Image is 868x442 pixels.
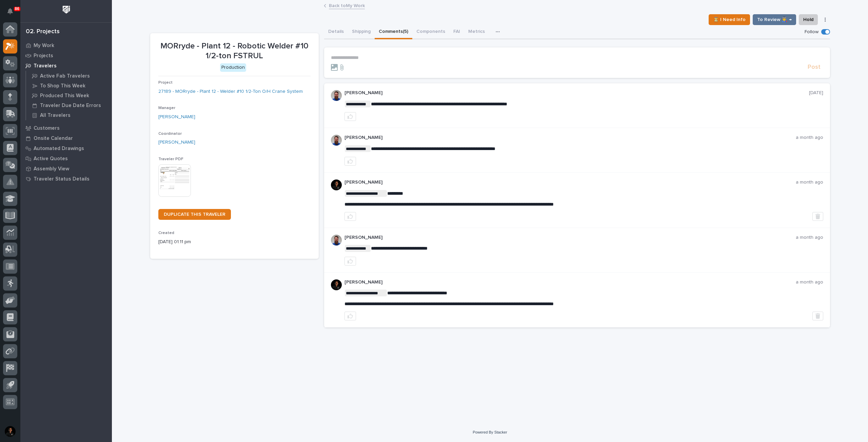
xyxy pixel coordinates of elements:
button: Post [805,63,823,71]
a: Automated Drawings [20,143,112,153]
img: 6hTokn1ETDGPf9BPokIQ [331,90,342,101]
button: like this post [344,212,356,221]
button: Metrics [464,25,489,39]
a: To Shop This Week [26,81,112,90]
div: 02. Projects [26,28,60,36]
p: Active Fab Travelers [40,73,90,79]
p: All Travelers [40,112,71,119]
button: Components [412,25,449,39]
button: like this post [344,112,356,121]
a: [PERSON_NAME] [158,139,195,146]
a: 27189 - MORryde - Plant 12 - Welder #10 1/2-Ton O/H Crane System [158,88,303,95]
a: Active Fab Travelers [26,71,112,81]
span: Project [158,81,173,85]
p: MORryde - Plant 12 - Robotic Welder #10 1/2-ton FSTRUL [158,41,311,61]
a: All Travelers [26,110,112,120]
a: Produced This Week [26,91,112,100]
p: [PERSON_NAME] [344,90,809,96]
p: Active Quotes [34,156,68,162]
button: Details [324,25,348,39]
a: My Work [20,40,112,50]
img: 6hTokn1ETDGPf9BPokIQ [331,135,342,146]
a: Traveler Due Date Errors [26,101,112,110]
a: Onsite Calendar [20,133,112,143]
p: Onsite Calendar [34,135,73,142]
span: Created [158,231,174,235]
div: Production [220,63,246,72]
button: Hold [799,14,818,25]
p: 86 [15,6,19,11]
button: Comments (5) [375,25,412,39]
span: Traveler PDF [158,157,183,161]
button: ⏳ I Need Info [709,14,750,25]
button: Notifications [3,4,17,18]
p: Customers [34,125,60,131]
p: My Work [34,43,54,49]
a: Customers [20,123,112,133]
button: like this post [344,312,356,320]
a: Traveler Status Details [20,174,112,184]
button: users-avatar [3,424,17,439]
p: Follow [805,29,818,35]
button: Shipping [348,25,375,39]
p: Produced This Week [40,93,89,99]
p: Travelers [34,63,57,69]
span: Coordinator [158,132,182,136]
span: ⏳ I Need Info [713,16,746,24]
div: Notifications86 [8,8,17,19]
p: a month ago [796,279,823,285]
p: [DATE] [809,90,823,96]
p: [DATE] 01:11 pm [158,238,311,246]
p: a month ago [796,180,823,185]
p: [PERSON_NAME] [344,235,796,240]
button: like this post [344,157,356,166]
span: Hold [803,16,813,24]
p: To Shop This Week [40,83,85,89]
a: [PERSON_NAME] [158,113,195,121]
p: Traveler Due Date Errors [40,103,101,109]
p: Automated Drawings [34,146,84,152]
img: Workspace Logo [60,3,73,16]
p: a month ago [796,235,823,240]
span: Post [808,63,821,71]
img: 1cuUYOxSRWZudHgABrOC [331,279,342,290]
p: [PERSON_NAME] [344,279,796,285]
button: like this post [344,257,356,266]
span: DUPLICATE THIS TRAVELER [164,212,225,217]
button: Delete post [812,312,823,320]
p: a month ago [796,135,823,141]
button: Delete post [812,212,823,221]
a: Back toMy Work [329,1,365,9]
p: Assembly View [34,166,69,172]
p: [PERSON_NAME] [344,180,796,185]
span: To Review 👨‍🏭 → [757,16,792,24]
p: Projects [34,53,53,59]
a: Assembly View [20,164,112,174]
button: To Review 👨‍🏭 → [753,14,796,25]
img: 1cuUYOxSRWZudHgABrOC [331,180,342,190]
a: Active Quotes [20,153,112,164]
a: Projects [20,50,112,61]
p: Traveler Status Details [34,176,90,182]
a: Powered By Stacker [473,430,507,434]
img: 6hTokn1ETDGPf9BPokIQ [331,235,342,246]
span: Manager [158,106,175,110]
a: DUPLICATE THIS TRAVELER [158,209,231,220]
a: Travelers [20,61,112,71]
button: FAI [449,25,464,39]
p: [PERSON_NAME] [344,135,796,141]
